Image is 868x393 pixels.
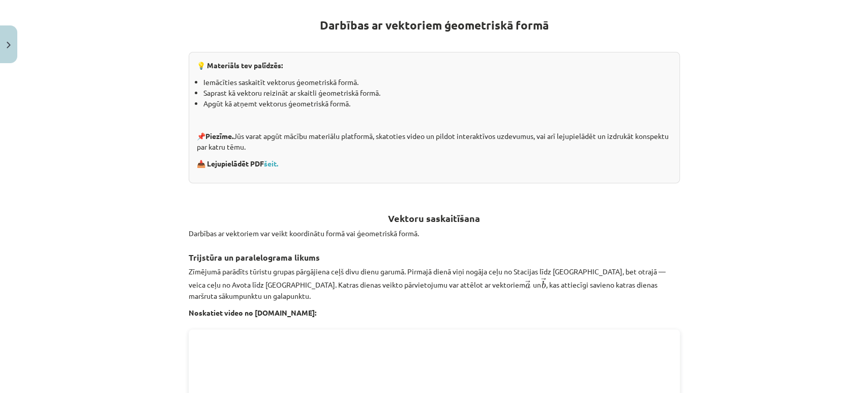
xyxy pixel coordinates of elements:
p: 📌 Jūs varat apgūt mācību materiālu platformā, skatoties video un pildot interaktīvos uzdevumus, v... [197,131,672,152]
li: Apgūt kā atņemt vektorus ģeometriskā formā. [203,98,672,109]
img: icon-close-lesson-0947bae3869378f0d4975bcd49f059093ad1ed9edebbc8119c70593378902aed.svg [7,42,11,48]
b: Vektoru saskaitīšana [388,212,480,224]
strong: Darbības ar vektoriem ģeometriskā formā [320,18,549,33]
strong: 💡 Materiāls tev palīdzēs: [197,61,283,70]
p: Zīmējumā parādīts tūristu grupas pārgājiena ceļš divu dienu garumā. Pirmajā dienā viņi nogāja ceļ... [189,266,680,301]
span: a [525,284,530,289]
a: šeit. [264,159,278,168]
strong: Noskatiet video no [DOMAIN_NAME]: [189,308,316,317]
span: b [542,281,546,289]
span: → [541,277,546,285]
b: Trijstūra un paralelograma likums [189,252,320,263]
strong: 📥 Lejupielādēt PDF [197,159,280,168]
li: Iemācīties saskaitīt vektorus ģeometriskā formā. [203,77,672,88]
p: Darbības ar vektoriem var veikt koordinātu formā vai ģeometriskā formā. [189,228,680,239]
li: Saprast kā vektoru reizināt ar skaitli ģeometriskā formā. [203,88,672,98]
strong: Piezīme. [205,131,233,141]
span: → [525,280,530,287]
